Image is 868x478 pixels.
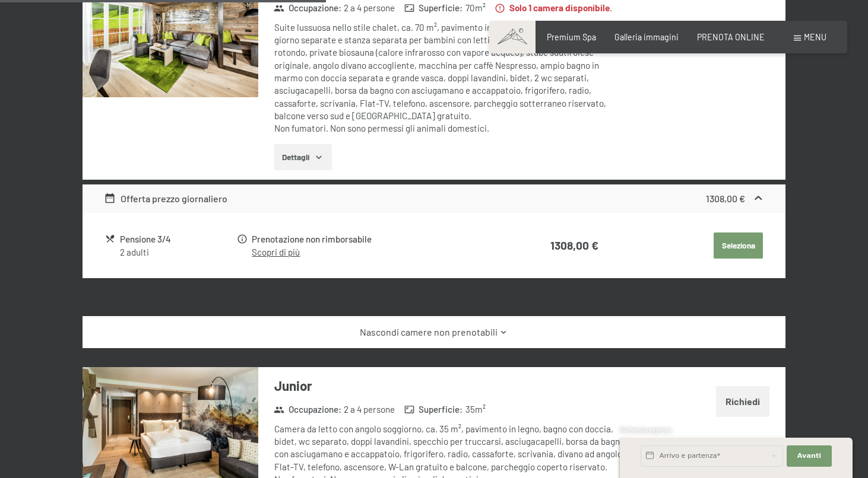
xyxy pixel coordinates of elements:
div: 2 adulti [120,246,236,259]
h3: Junior [274,377,628,395]
a: Scopri di più [252,247,300,257]
div: Suite lussuosa nello stile chalet, ca. 70 m², pavimento in legno, con zona notte e zona giorno se... [274,21,628,135]
strong: Superficie : [404,403,463,416]
a: Galleria immagini [614,32,679,42]
span: 2 a 4 persone [344,403,395,416]
button: Dettagli [274,144,332,170]
strong: Occupazione : [274,2,341,14]
div: Offerta prezzo giornaliero [104,192,228,206]
div: Prenotazione non rimborsabile [252,232,499,246]
span: Menu [804,32,826,42]
div: Pensione 3/4 [120,232,236,246]
span: Avanti [797,451,821,461]
a: Nascondi camere non prenotabili [104,326,765,339]
span: 35 m² [465,403,486,416]
button: Richiedi [716,386,769,416]
button: Avanti [787,445,832,467]
strong: 1308,00 € [706,193,745,204]
a: PRENOTA ONLINE [697,32,765,42]
strong: Occupazione : [274,403,341,416]
span: Richiesta express [620,426,672,434]
span: 2 a 4 persone [344,2,395,14]
button: Seleziona [714,232,763,259]
div: Offerta prezzo giornaliero1308,00 € [83,184,785,213]
strong: 1308,00 € [550,238,598,252]
strong: Solo 1 camera disponibile. [495,2,612,14]
strong: Superficie : [404,2,463,14]
span: 70 m² [465,2,486,14]
a: Premium Spa [547,32,596,42]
